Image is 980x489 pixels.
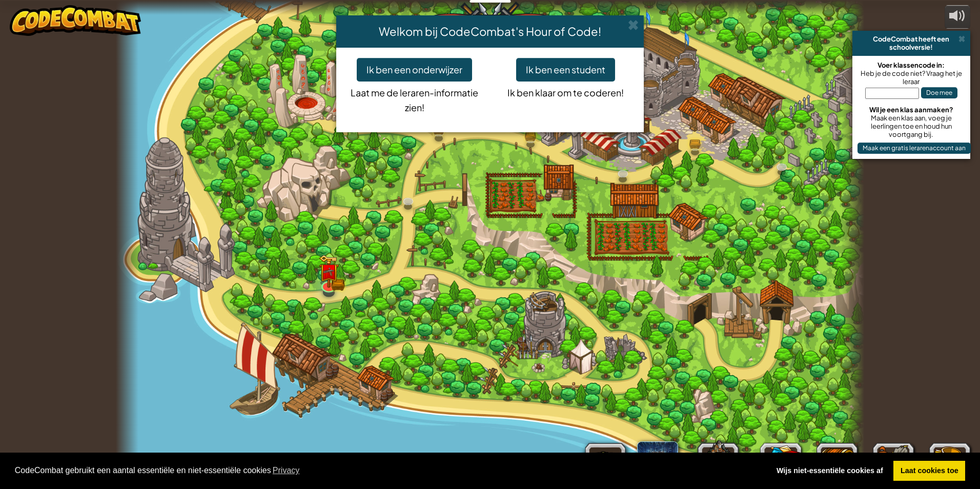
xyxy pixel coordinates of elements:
[357,58,472,81] button: Ik ben een onderwijzer
[893,461,965,481] a: allow cookies
[344,23,636,39] h4: Welkom bij CodeCombat's Hour of Code!
[346,81,482,115] p: Laat me de leraren-informatie zien!
[15,463,762,478] span: CodeCombat gebruikt een aantal essentiële en niet-essentiële cookies
[498,81,634,100] p: Ik ben klaar om te coderen!
[516,58,615,81] button: Ik ben een student
[769,461,890,481] a: deny cookies
[271,463,301,478] a: learn more about cookies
